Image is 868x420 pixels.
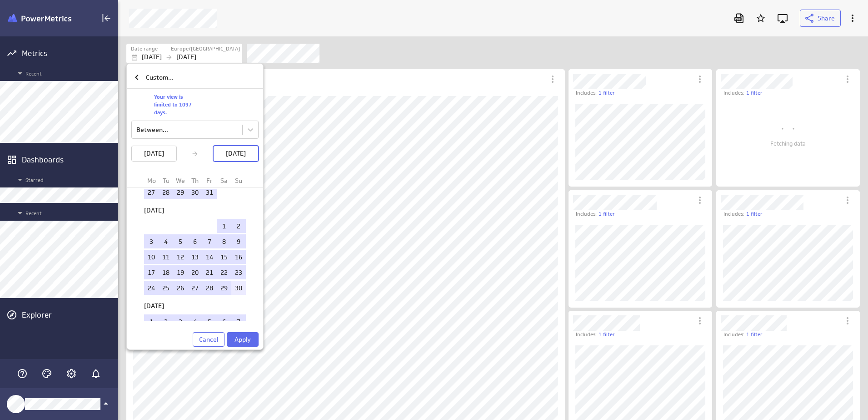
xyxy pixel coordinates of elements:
[188,185,202,199] td: Selected. Thursday, May 30, 2024
[217,234,231,248] td: Selected. Saturday, June 8, 2024
[131,146,177,162] button: [DATE]
[220,177,228,185] small: Sa
[144,234,159,248] td: Selected. Monday, June 3, 2024
[159,281,173,295] td: Selected. Tuesday, June 25, 2024
[173,250,188,264] td: Selected. Wednesday, June 12, 2024
[176,177,185,185] small: We
[217,281,231,295] td: Selected. Saturday, June 29, 2024
[173,314,188,329] td: Selected. Wednesday, July 3, 2024
[173,281,188,295] td: Selected. Wednesday, June 26, 2024
[188,265,202,279] td: Selected. Thursday, June 20, 2024
[217,219,231,233] td: Selected. Saturday, June 1, 2024
[193,332,224,347] button: Cancel
[202,185,217,199] td: Selected. Friday, May 31, 2024
[227,332,259,347] button: Apply
[231,234,246,248] td: Selected. Sunday, June 9, 2024
[159,314,173,329] td: Selected. Tuesday, July 2, 2024
[144,281,159,295] td: Selected. Monday, June 24, 2024
[154,93,195,116] p: Your view is limited to 1097 days.
[159,185,173,199] td: Selected. Tuesday, May 28, 2024
[231,250,246,264] td: Selected. Sunday, June 16, 2024
[159,250,173,264] td: Selected. Tuesday, June 11, 2024
[173,185,188,199] td: Selected. Wednesday, May 29, 2024
[146,73,174,82] p: Custom...
[231,219,246,233] td: Selected. Sunday, June 2, 2024
[144,185,159,199] td: Selected. Monday, May 27, 2024
[199,335,218,344] span: Cancel
[188,281,202,295] td: Selected. Thursday, June 27, 2024
[231,281,246,295] td: Selected. Sunday, June 30, 2024
[217,265,231,279] td: Selected. Saturday, June 22, 2024
[144,314,159,329] td: Selected. Monday, July 1, 2024
[144,265,159,279] td: Selected. Monday, June 17, 2024
[202,281,217,295] td: Selected. Friday, June 28, 2024
[127,66,263,89] div: Custom...
[231,314,246,329] td: Selected. Sunday, July 7, 2024
[217,314,231,329] td: Selected. Saturday, July 6, 2024
[217,250,231,264] td: Selected. Saturday, June 15, 2024
[202,250,217,264] td: Selected. Friday, June 14, 2024
[144,302,164,310] strong: [DATE]
[206,177,213,185] small: Fr
[202,265,217,279] td: Selected. Friday, June 21, 2024
[147,177,156,185] small: Mo
[213,146,259,162] button: [DATE]
[188,314,202,329] td: Selected. Thursday, July 4, 2024
[159,234,173,248] td: Selected. Tuesday, June 4, 2024
[144,250,159,264] td: Selected. Monday, June 10, 2024
[163,177,170,185] small: Tu
[159,265,173,279] td: Selected. Tuesday, June 18, 2024
[188,234,202,248] td: Selected. Thursday, June 6, 2024
[127,89,263,347] div: Your view is limited to 1097 days.Between...[DATE][DATE]CalendarCancelApply
[202,314,217,329] td: Selected. Friday, July 5, 2024
[231,265,246,279] td: Selected. Sunday, June 23, 2024
[226,149,246,158] p: [DATE]
[144,149,164,158] p: [DATE]
[235,177,242,185] small: Su
[173,265,188,279] td: Selected. Wednesday, June 19, 2024
[136,126,168,134] div: Between...
[144,206,164,214] strong: [DATE]
[188,250,202,264] td: Selected. Thursday, June 13, 2024
[234,335,251,344] span: Apply
[202,234,217,248] td: Selected. Friday, June 7, 2024
[173,234,188,248] td: Selected. Wednesday, June 5, 2024
[191,177,199,185] small: Th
